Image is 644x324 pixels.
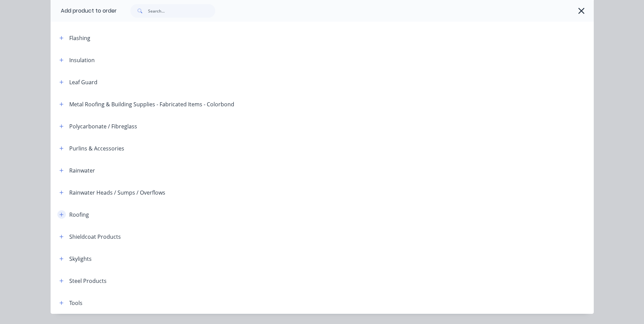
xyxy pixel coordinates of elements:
[69,211,89,219] div: Roofing
[69,299,82,307] div: Tools
[69,144,124,152] div: Purlins & Accessories
[69,233,121,241] div: Shieldcoat Products
[69,78,97,86] div: Leaf Guard
[69,166,95,175] div: Rainwater
[69,188,165,197] div: Rainwater Heads / Sumps / Overflows
[69,56,95,64] div: Insulation
[69,34,90,42] div: Flashing
[69,122,137,130] div: Polycarbonate / Fibreglass
[69,100,234,108] div: Metal Roofing & Building Supplies - Fabricated Items - Colorbond
[69,255,92,263] div: Skylights
[148,4,215,18] input: Search...
[69,277,107,285] div: Steel Products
